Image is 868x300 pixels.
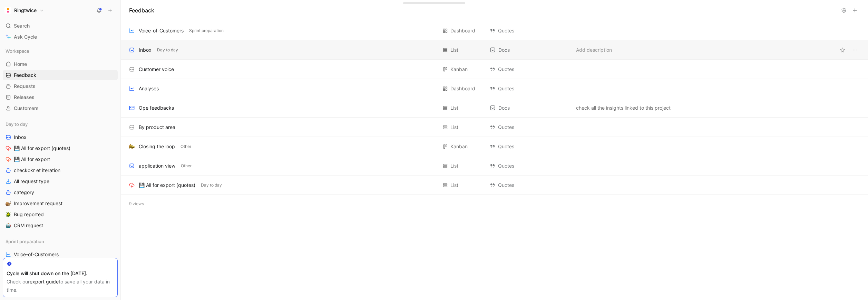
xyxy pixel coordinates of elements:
div: Kanban [450,142,468,151]
div: By product area [139,123,175,131]
button: check all the insights linked to this project [575,104,672,112]
div: Analyses [139,84,159,93]
span: 💾 All for export [14,156,50,163]
div: List [450,181,458,189]
span: Bug reported [14,211,44,218]
button: View actions [850,45,860,55]
a: Releases [3,92,118,102]
div: InboxDay to dayList DocsAdd descriptionView actions [121,40,868,60]
div: Customer voice [139,65,174,73]
span: Feedback [14,72,36,79]
button: Day to day [199,182,223,188]
div: Quotes [490,65,569,73]
div: Quotes [490,142,569,151]
div: Quotes [490,123,569,131]
div: Workspace [3,46,118,56]
div: Kanban [450,65,468,73]
div: 📣Closing the loopOtherKanban QuotesView actions [121,137,868,156]
button: Day to day [156,47,179,53]
button: Other [179,143,193,150]
span: Sprint preparation [6,238,44,245]
a: checkokr et iteration [3,165,118,176]
a: export guide [30,279,59,284]
span: Sprint preparation [189,27,224,34]
span: Add description [576,46,612,54]
div: Quotes [490,162,569,170]
button: 📣 [128,142,136,151]
a: Ask Cycle [3,32,118,42]
a: 🤖CRM request [3,220,118,231]
a: All request type [3,176,118,187]
button: 🪲 [4,210,12,219]
img: Ringtwice [4,7,11,14]
span: Home [14,61,27,68]
div: 9 views [121,195,868,213]
span: category [14,189,34,196]
div: List [450,46,458,54]
a: Home [3,59,118,69]
div: Docs [490,104,569,112]
span: Other [181,143,191,150]
div: Quotes [490,181,569,189]
div: List [450,104,458,112]
span: Day to day [6,121,28,128]
button: Sprint preparation [188,28,225,34]
span: Day to day [201,182,222,189]
button: 🤖 [4,221,12,230]
span: Inbox [14,134,27,141]
a: 💾 All for export (quotes) [3,143,118,153]
div: Voice-of-CustomersSprint preparationDashboard QuotesView actions [121,21,868,40]
div: Sprint preparation [3,236,118,247]
div: Inbox [139,46,152,54]
a: category [3,187,118,198]
div: Check our to save all your data in time. [7,278,114,294]
span: Voice-of-Customers [14,251,59,258]
div: Sprint preparationVoice-of-CustomersPlan in the sprint♟️Candidate for next sprint🤖Grooming [3,236,118,293]
div: Ope feedbacksList Docscheck all the insights linked to this projectView actions [121,98,868,118]
div: application viewOtherList QuotesView actions [121,156,868,176]
img: 🤖 [6,223,11,228]
span: Releases [14,94,35,101]
div: 💾 All for export (quotes)Day to dayList QuotesView actions [121,176,868,195]
div: Day to day [3,119,118,129]
a: Voice-of-Customers [3,249,118,260]
div: Closing the loop [139,142,175,151]
span: Improvement request [14,200,62,207]
div: application view [139,162,175,170]
a: Customers [3,103,118,113]
div: Voice-of-Customers [139,27,184,35]
h1: Feedback [129,6,154,14]
button: Add description [575,46,613,54]
button: RingtwiceRingtwice [3,6,46,15]
a: 💾 All for export [3,154,118,164]
div: Quotes [490,27,569,35]
a: Inbox [3,132,118,142]
div: List [450,123,458,131]
a: 🐌Improvement request [3,198,118,209]
span: Day to day [157,47,178,53]
div: Day to dayInbox💾 All for export (quotes)💾 All for exportcheckokr et iterationAll request typecate... [3,119,118,231]
div: List [450,162,458,170]
div: By product areaList QuotesView actions [121,118,868,137]
img: 🐌 [6,201,11,206]
span: 💾 All for export (quotes) [14,145,70,152]
button: 🐌 [4,199,12,208]
a: Requests [3,81,118,91]
a: Feedback [3,70,118,80]
span: Ask Cycle [14,33,37,41]
span: Customers [14,105,39,112]
div: Search [3,21,118,31]
span: All request type [14,178,49,185]
span: Other [181,162,192,169]
span: Search [14,22,30,30]
div: Customer voiceKanban QuotesView actions [121,60,868,79]
div: AnalysesDashboard QuotesView actions [121,79,868,98]
a: 🪲Bug reported [3,209,118,220]
div: Dashboard [450,27,475,35]
h1: Ringtwice [14,7,37,13]
img: 📣 [129,144,135,149]
img: 🪲 [6,212,11,217]
div: 💾 All for export (quotes) [139,181,195,189]
div: Quotes [490,84,569,93]
button: Other [179,163,193,169]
